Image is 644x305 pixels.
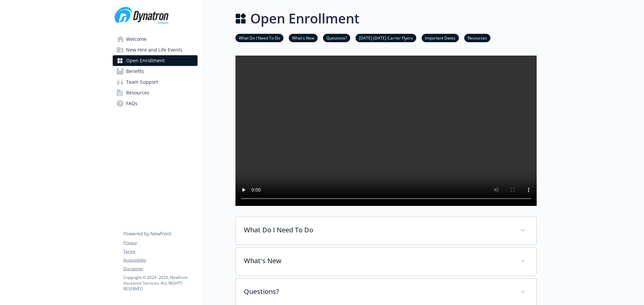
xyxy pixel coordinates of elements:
a: [DATE]-[DATE] Carrier Flyers [356,34,416,41]
p: What Do I Need To Do [244,225,512,235]
span: Benefits [126,66,144,77]
a: Privacy [123,240,197,246]
a: Resources [113,87,198,98]
div: What's New [236,248,536,275]
span: Team Support [126,77,158,87]
p: Questions? [244,287,512,297]
a: Resources [464,34,490,41]
a: New Hire and Life Events [113,45,198,55]
span: FAQs [126,98,138,109]
a: What's New [289,34,318,41]
h1: Open Enrollment [250,8,360,28]
span: Open Enrollment [126,55,165,66]
span: Welcome [126,34,147,45]
div: What Do I Need To Do [236,217,536,244]
a: Questions? [323,34,350,41]
a: What Do I Need To Do [235,34,283,41]
a: Benefits [113,66,198,77]
a: Team Support [113,77,198,87]
a: Accessibility [123,257,197,263]
a: Terms [123,248,197,254]
a: Open Enrollment [113,55,198,66]
span: New Hire and Life Events [126,45,182,55]
a: Important Dates [422,34,459,41]
a: FAQs [113,98,198,109]
a: Welcome [113,34,198,45]
span: Resources [126,87,149,98]
a: Disclaimer [123,266,197,272]
p: What's New [244,256,512,266]
p: Copyright © 2024 - 2025 , Newfront Insurance Services, ALL RIGHTS RESERVED [123,275,197,292]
